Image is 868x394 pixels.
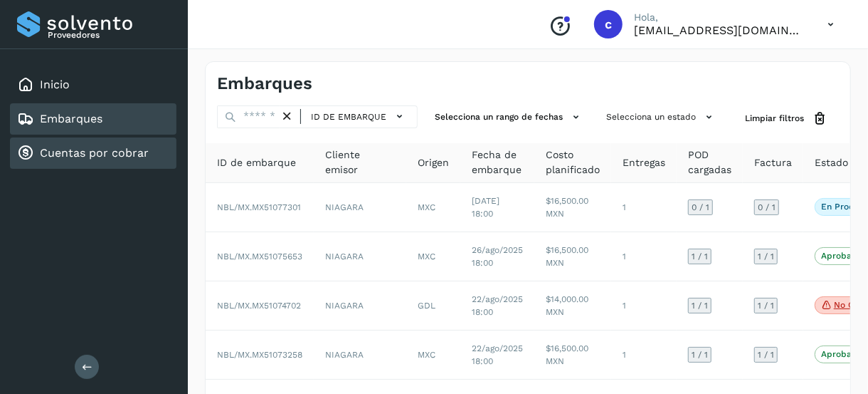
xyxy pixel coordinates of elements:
h4: Embarques [217,73,312,94]
span: 1 / 1 [758,351,774,359]
td: $16,500.00 MXN [534,331,611,380]
td: NIAGARA [314,232,406,281]
span: Entregas [623,155,665,170]
span: 0 / 1 [758,203,776,212]
td: MXC [406,183,460,232]
td: 1 [611,183,677,232]
p: Hola, [634,11,805,24]
td: GDL [406,281,460,331]
span: 1 / 1 [758,301,774,310]
div: Embarques [10,103,176,135]
button: Selecciona un estado [600,105,722,129]
p: cobranza1@tmartin.mx [634,24,805,37]
td: $16,500.00 MXN [534,232,611,281]
span: Limpiar filtros [745,112,804,125]
td: MXC [406,232,460,281]
td: $14,000.00 MXN [534,281,611,331]
span: 22/ago/2025 18:00 [472,343,523,366]
span: 1 / 1 [692,301,708,310]
span: 1 / 1 [758,252,774,261]
span: Fecha de embarque [472,147,523,177]
td: 1 [611,232,677,281]
span: 26/ago/2025 18:00 [472,245,523,268]
td: NIAGARA [314,281,406,331]
td: 1 [611,281,677,331]
td: 1 [611,331,677,380]
span: Origen [418,155,449,170]
p: En proceso [821,202,868,212]
span: ID de embarque [311,110,386,123]
span: POD cargadas [688,147,731,177]
a: Cuentas por cobrar [40,146,149,160]
a: Inicio [40,78,70,91]
a: Embarques [40,112,102,125]
span: Estado [815,155,848,170]
p: Aprobado [821,349,862,359]
span: Factura [754,155,792,170]
span: ID de embarque [217,155,296,170]
div: Cuentas por cobrar [10,138,176,169]
span: 1 / 1 [692,252,708,261]
span: 22/ago/2025 18:00 [472,294,523,317]
span: NBL/MX.MX51073258 [217,350,302,360]
span: 0 / 1 [692,203,709,212]
span: Cliente emisor [325,147,395,177]
div: Inicio [10,69,176,100]
span: Costo planificado [546,147,600,177]
span: NBL/MX.MX51074702 [217,301,301,311]
td: NIAGARA [314,331,406,380]
td: NIAGARA [314,183,406,232]
span: [DATE] 18:00 [472,196,499,219]
td: $16,500.00 MXN [534,183,611,232]
td: MXC [406,331,460,380]
span: NBL/MX.MX51077301 [217,202,301,212]
button: ID de embarque [307,106,411,127]
p: Aprobado [821,251,862,261]
span: 1 / 1 [692,351,708,359]
button: Selecciona un rango de fechas [429,105,589,129]
p: Proveedores [48,30,171,40]
span: NBL/MX.MX51075653 [217,252,302,261]
button: Limpiar filtros [734,105,839,132]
